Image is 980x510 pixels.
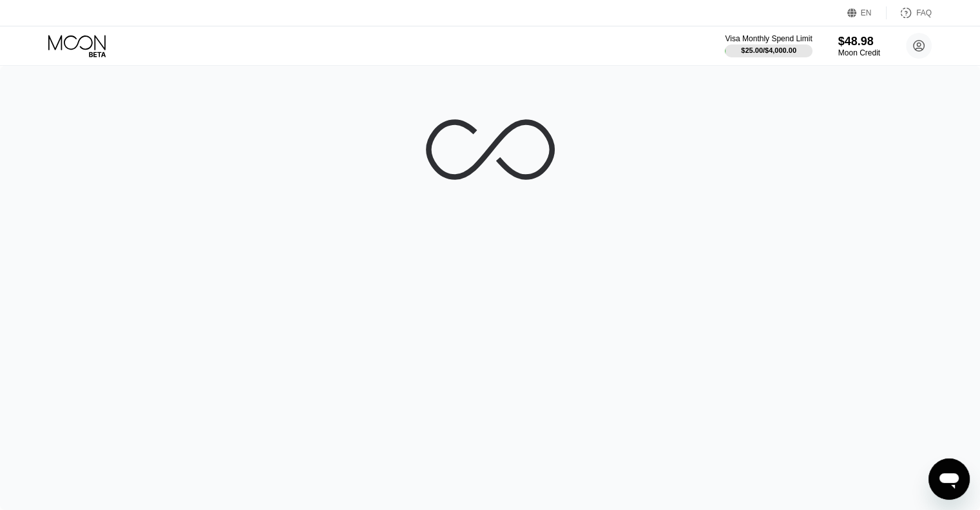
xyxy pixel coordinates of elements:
div: FAQ [887,6,932,19]
div: FAQ [916,8,932,17]
div: Moon Credit [838,48,880,57]
div: $25.00 / $4,000.00 [741,46,796,54]
div: EN [861,8,872,17]
iframe: Button to launch messaging window [928,458,970,500]
div: $48.98Moon Credit [838,35,880,57]
div: Visa Monthly Spend Limit$25.00/$4,000.00 [725,34,812,57]
div: Visa Monthly Spend Limit [725,34,812,43]
div: $48.98 [838,35,880,48]
div: EN [847,6,887,19]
